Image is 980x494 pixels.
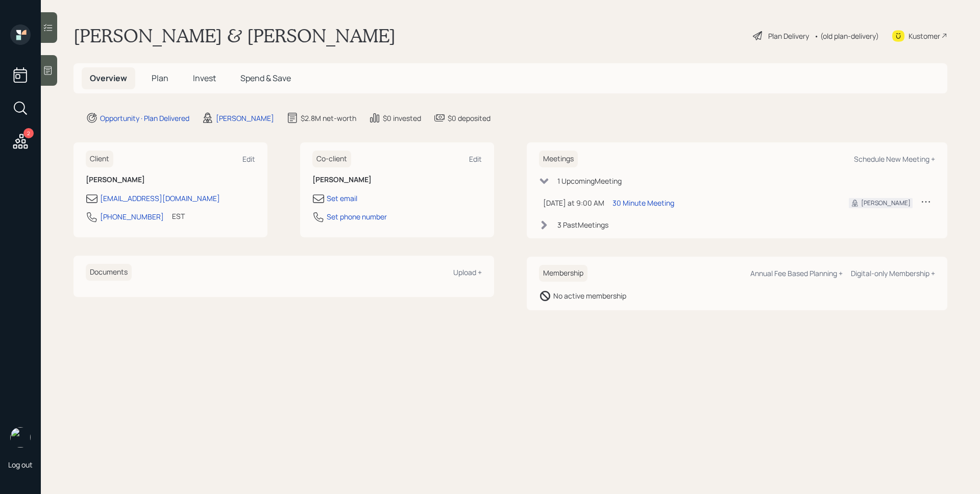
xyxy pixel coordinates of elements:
div: $0 invested [383,113,421,123]
div: Set email [327,193,357,204]
h6: [PERSON_NAME] [312,176,482,184]
div: 30 Minute Meeting [612,197,674,208]
div: [PERSON_NAME] [216,113,274,123]
div: Opportunity · Plan Delivered [100,113,189,123]
div: [PERSON_NAME] [861,199,911,208]
div: Plan Delivery [768,31,809,41]
h6: Meetings [539,151,578,167]
div: Set phone number [327,211,387,222]
div: Edit [242,154,255,164]
h6: Membership [539,265,587,282]
img: james-distasi-headshot.png [10,427,31,448]
h6: Client [86,151,113,167]
div: $2.8M net-worth [301,113,356,123]
h1: [PERSON_NAME] & [PERSON_NAME] [73,24,396,47]
div: Digital-only Membership + [851,268,935,278]
div: Upload + [453,267,482,277]
div: $0 deposited [448,113,491,123]
div: Annual Fee Based Planning + [750,268,843,278]
div: [EMAIL_ADDRESS][DOMAIN_NAME] [100,193,220,204]
h6: Co-client [312,151,351,167]
div: Kustomer [909,31,940,41]
div: Edit [469,154,482,164]
div: [PHONE_NUMBER] [100,211,164,222]
h6: [PERSON_NAME] [86,176,255,184]
div: EST [172,211,185,221]
div: 3 Past Meeting s [557,219,608,230]
div: • (old plan-delivery) [814,31,879,41]
span: Plan [152,72,168,84]
span: Invest [193,72,216,84]
div: 2 [23,128,34,138]
h6: Documents [86,264,132,281]
div: 1 Upcoming Meeting [557,176,622,186]
span: Spend & Save [240,72,291,84]
span: Overview [90,72,127,84]
div: [DATE] at 9:00 AM [543,197,604,208]
div: No active membership [553,290,626,301]
div: Log out [8,460,33,470]
div: Schedule New Meeting + [854,154,935,164]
